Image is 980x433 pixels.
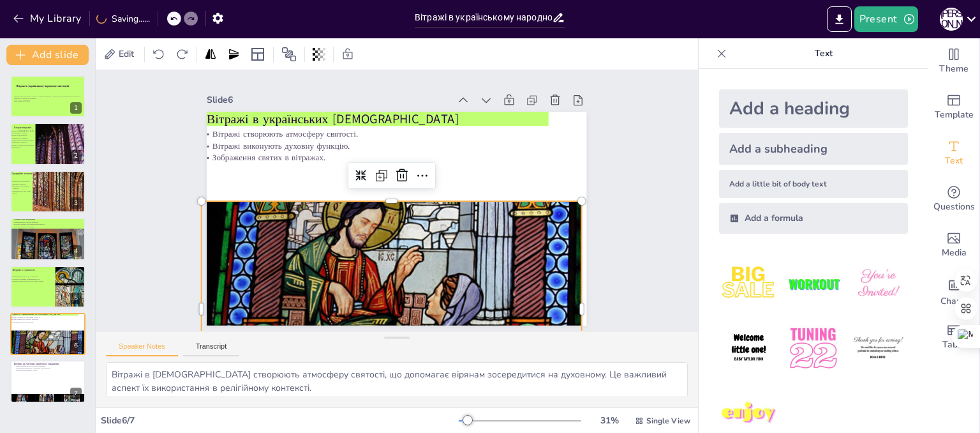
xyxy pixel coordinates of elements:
[96,13,150,25] div: Saving......
[940,8,963,31] div: А [PERSON_NAME]
[70,292,82,304] div: 5
[10,312,78,316] p: Вітражі в українських [DEMOGRAPHIC_DATA]
[783,254,843,314] img: 2.jpeg
[9,139,34,143] p: Техніки виготовлення вітражів змінювалися з часом.
[106,362,688,397] textarea: Вітражі в [DEMOGRAPHIC_DATA] створюють атмосферу святості, що допомагає вірянам зосередитися на д...
[783,319,843,378] img: 5.jpeg
[14,125,82,129] p: Історія вітражів
[646,416,690,426] span: Single View
[939,62,969,76] span: Theme
[10,360,85,402] div: 7
[70,102,82,114] div: 1
[12,226,80,229] p: Релігійні образи в вітражах.
[14,367,82,370] p: Вітражі відображають українську ідентичність.
[9,143,34,148] p: Вітражі є символом української ідентичності.
[183,342,240,356] button: Transcript
[248,44,268,65] div: Layout
[9,129,34,133] p: Вітражі в [GEOGRAPHIC_DATA] мають давню історію.
[281,47,297,62] span: Position
[14,370,82,372] p: Вітражі розповідають історії.
[10,190,33,194] p: Малювання на склі додає деталі.
[719,89,908,128] div: Add a heading
[719,133,908,165] div: Add a subheading
[9,319,77,321] p: Вітражі виконують духовну функцію.
[70,340,82,351] div: 6
[10,185,33,190] p: Фьюзинг є популярною технікою.
[70,388,82,399] div: 7
[70,150,82,162] div: 2
[732,38,916,69] p: Text
[9,321,77,323] p: Зображення святих в вітражах.
[14,365,82,368] p: Вітражі зберігають культурну спадщину.
[10,275,59,278] p: Вітражі адаптуються до сучасності.
[10,313,85,355] div: 6
[854,6,918,32] button: Present
[719,319,778,378] img: 4.jpeg
[942,338,965,352] span: Table
[719,254,778,314] img: 1.jpeg
[594,414,625,427] div: 31 %
[827,6,852,32] button: Export to PowerPoint
[14,218,82,222] p: Символіка вітражів
[415,8,552,27] input: Insert title
[9,316,77,319] p: Вітражі створюють атмосферу святості.
[10,218,85,260] div: 4
[935,108,974,122] span: Template
[14,95,82,100] p: Презентація розглядає історію та традиції вітражів в українському народному мистецтві, їх значенн...
[849,319,908,378] img: 6.jpeg
[849,254,908,314] img: 3.jpeg
[928,84,979,130] div: Add ready made slides
[10,280,59,283] p: Вітражі використовуються в різних сферах.
[12,268,61,272] p: Вітражі в сучасності
[17,84,69,87] strong: Вітражі в українському народному мистецтві
[719,170,908,198] div: Add a little bit of body text
[14,362,82,366] p: Вітражі як частина культурної спадщини
[101,414,459,427] div: Slide 6 / 7
[933,200,975,214] span: Questions
[928,268,979,314] div: Add charts and graphs
[106,342,178,356] button: Speaker Notes
[70,197,82,209] div: 3
[11,172,79,176] p: Традиційні техніки
[945,154,963,168] span: Text
[928,38,979,84] div: Change the overall theme
[322,6,532,290] p: Вітражі виконують духовну функцію.
[928,314,979,360] div: Add a table
[10,8,87,29] button: My Library
[312,13,523,297] p: Зображення святих в вітражах.
[940,6,963,32] button: А [PERSON_NAME]
[10,278,59,280] p: Сучасні художники експериментують.
[928,176,979,222] div: Get real-time input from your audience
[928,130,979,176] div: Add text boxes
[928,222,979,268] div: Add images, graphics, shapes or video
[940,294,967,308] span: Charts
[12,224,80,226] p: Рослинні мотиви часто використовуються.
[9,134,34,139] p: Вітражі відображають українську духовність.
[12,221,80,224] p: Вітражі містять глибокі символи.
[116,48,137,60] span: Edit
[10,180,33,185] p: Вітражі виготовляються різними техніками.
[10,266,85,308] div: 5
[14,100,82,102] p: Generated with [URL]
[10,123,85,165] div: 2
[942,246,967,260] span: Media
[6,45,89,65] button: Add slide
[10,171,85,213] div: 3
[10,75,85,118] div: 1
[70,245,82,257] div: 4
[719,203,908,234] div: Add a formula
